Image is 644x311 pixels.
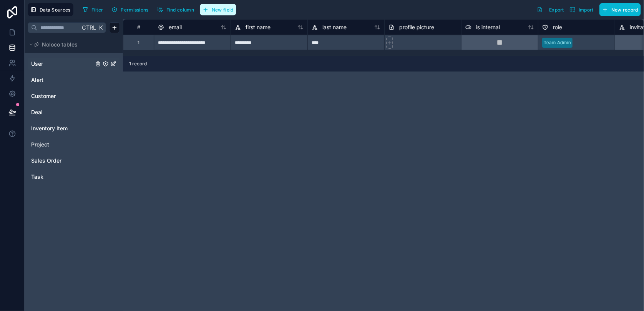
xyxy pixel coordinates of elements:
span: first name [246,23,271,31]
a: Inventory Item [31,125,93,132]
span: Import [579,7,594,13]
span: Customer [31,92,56,100]
span: profile picture [399,23,434,31]
div: User [28,58,120,70]
span: Deal [31,108,43,116]
span: Noloco tables [42,41,78,48]
div: Task [28,171,120,183]
span: role [553,23,562,31]
span: 1 record [129,61,147,67]
div: Customer [28,90,120,102]
span: New record [611,7,638,13]
span: Ctrl [81,23,97,32]
div: Inventory Item [28,122,120,135]
a: Project [31,141,93,148]
span: User [31,60,43,68]
button: Data Sources [28,3,73,16]
span: email [169,23,182,31]
span: Project [31,141,49,148]
a: Customer [31,92,93,100]
button: Permissions [109,4,151,15]
a: Alert [31,76,93,84]
span: New field [212,7,234,13]
span: Filter [91,7,103,13]
div: # [129,24,148,30]
button: Noloco tables [28,39,115,50]
button: Filter [80,4,106,15]
a: Sales Order [31,157,93,165]
a: New record [596,3,641,16]
button: Import [567,3,596,16]
div: Team Admin [544,39,571,46]
a: Deal [31,108,93,116]
span: K [98,25,103,30]
div: Deal [28,106,120,118]
button: Export [534,3,567,16]
span: Sales Order [31,157,61,165]
span: Alert [31,76,43,84]
span: last name [322,23,347,31]
a: Task [31,173,93,181]
span: is internal [476,23,500,31]
button: New field [200,4,236,15]
div: 1 [138,40,139,46]
button: Find column [154,4,197,15]
div: Project [28,138,120,151]
span: Task [31,173,43,181]
span: Find column [166,7,194,13]
span: Inventory Item [31,125,68,132]
div: Sales Order [28,155,120,167]
button: New record [599,3,641,16]
span: Export [549,7,564,13]
span: Permissions [121,7,148,13]
span: Data Sources [40,7,71,13]
div: Alert [28,74,120,86]
a: User [31,60,93,68]
a: Permissions [109,4,154,15]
